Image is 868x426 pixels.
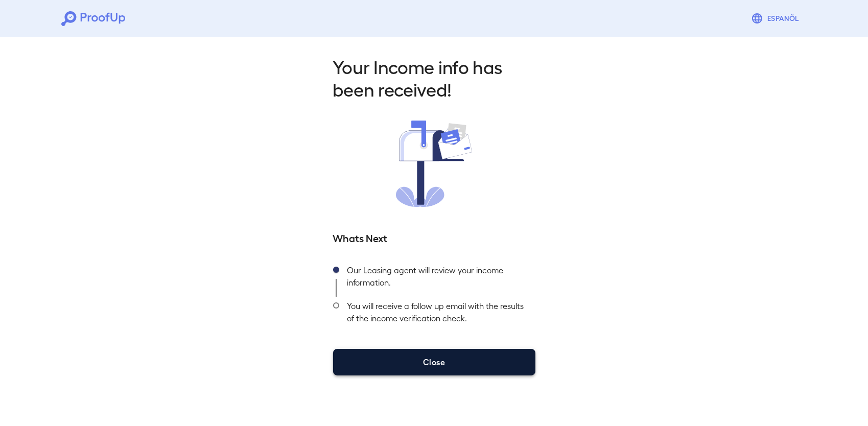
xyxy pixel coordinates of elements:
div: Our Leasing agent will review your income information. [339,261,535,297]
button: Close [333,349,535,375]
div: You will receive a follow up email with the results of the income verification check. [339,297,535,333]
button: Espanõl [747,8,807,29]
img: received.svg [396,121,473,207]
h2: Your Income info has been received! [333,55,535,100]
h5: Whats Next [333,230,535,245]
